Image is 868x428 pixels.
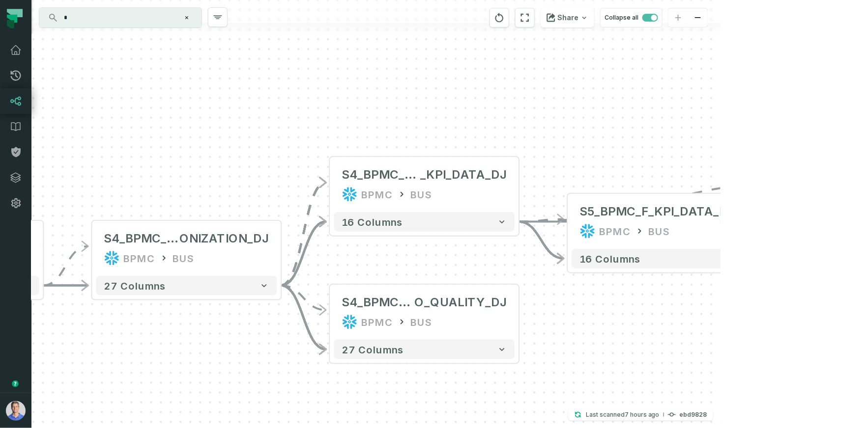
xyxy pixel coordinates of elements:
[182,13,192,23] button: Clear search query
[599,223,631,239] div: BPMC
[6,401,26,421] img: avatar of Barak Forgoun
[173,250,194,266] div: BUS
[519,222,564,259] g: Edge from f18398c6e97f772e732c3a0d30145b82 to 7b87c5a9f2c37c6e2fa03a5d16e73d5d
[123,250,155,266] div: BPMC
[342,167,420,183] span: S4_BPMC_F_AUTO
[625,411,660,418] relative-time: Sep 29, 2025, 4:02 AM GMT+3
[579,253,640,265] span: 16 columns
[342,167,507,183] div: S4_BPMC_F_AUTO_KPI_DATA_DJ
[104,231,179,246] span: S4_BPMC_F_AUTO_HARM
[414,294,507,310] span: O_QUALITY_DJ
[179,231,269,246] span: ONIZATION_DJ
[342,294,507,310] div: S4_BPMC_F_AUTO_QUALITY_DJ
[342,344,404,355] span: 27 columns
[281,183,326,286] g: Edge from 379c89e99f75b62cd9c811cc1a3408ec to f18398c6e97f772e732c3a0d30145b82
[680,412,707,418] h4: ebd9828
[104,231,269,246] div: S4_BPMC_F_AUTO_HARMONIZATION_DJ
[586,410,660,420] p: Last scanned
[281,222,326,286] g: Edge from 379c89e99f75b62cd9c811cc1a3408ec to f18398c6e97f772e732c3a0d30145b82
[104,280,166,292] span: 27 columns
[568,409,713,421] button: Last scanned[DATE] 4:02:57 AMebd9828
[11,379,20,388] div: Tooltip anchor
[43,246,88,286] g: Edge from 74605165ac53503cf849662bb9bfb93d to 379c89e99f75b62cd9c811cc1a3408ec
[361,187,393,202] div: BPMC
[410,187,432,202] div: BUS
[342,294,414,310] span: S4_BPMC_F_AUT
[342,216,403,228] span: 16 columns
[648,223,670,239] div: BUS
[410,314,432,330] div: BUS
[541,8,594,27] button: Share
[281,286,326,349] g: Edge from 379c89e99f75b62cd9c811cc1a3408ec to fdfa8b56c62f7b7202dd018f3e42783d
[420,167,507,183] span: _KPI_DATA_DJ
[688,8,708,27] button: zoom out
[600,8,663,27] button: Collapse all
[281,286,326,310] g: Edge from 379c89e99f75b62cd9c811cc1a3408ec to fdfa8b56c62f7b7202dd018f3e42783d
[361,314,393,330] div: BPMC
[579,204,735,219] div: S5_BPMC_F_KPI_DATA_DJ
